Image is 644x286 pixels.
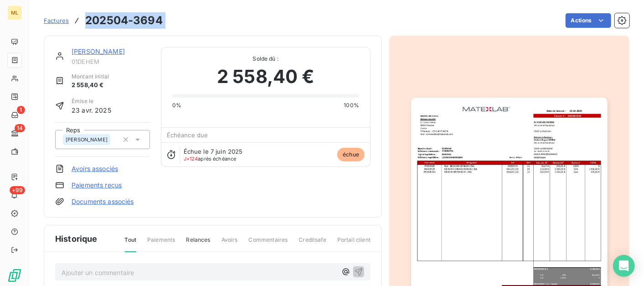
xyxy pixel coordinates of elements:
[72,58,150,65] span: 01DEHEM
[337,236,371,251] span: Portail client
[72,197,134,206] a: Documents associés
[172,101,181,109] span: 0%
[72,164,118,173] a: Avoirs associés
[72,97,111,105] span: Émise le
[10,186,25,194] span: +99
[15,124,25,132] span: 14
[566,13,611,28] button: Actions
[7,268,22,283] img: Logo LeanPay
[217,63,314,90] span: 2 558,40 €
[72,181,122,190] a: Paiements reçus
[72,73,109,81] span: Montant initial
[186,236,210,251] span: Relances
[184,148,243,155] span: Échue le 7 juin 2025
[125,236,137,252] span: Tout
[44,17,69,24] span: Factures
[7,5,22,20] div: ML
[72,47,125,55] a: [PERSON_NAME]
[184,156,198,162] span: J+124
[172,55,359,63] span: Solde dû :
[147,236,175,251] span: Paiements
[66,137,108,142] span: [PERSON_NAME]
[337,148,365,161] span: échue
[72,105,111,115] span: 23 avr. 2025
[299,236,326,251] span: Creditsafe
[222,236,238,251] span: Avoirs
[184,156,237,161] span: après échéance
[613,255,635,277] div: Open Intercom Messenger
[85,12,163,29] h3: 202504-3694
[249,236,288,251] span: Commentaires
[72,81,109,90] span: 2 558,40 €
[17,106,25,114] span: 1
[55,233,98,245] span: Historique
[344,101,359,109] span: 100%
[167,131,208,139] span: Échéance due
[44,16,69,25] a: Factures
